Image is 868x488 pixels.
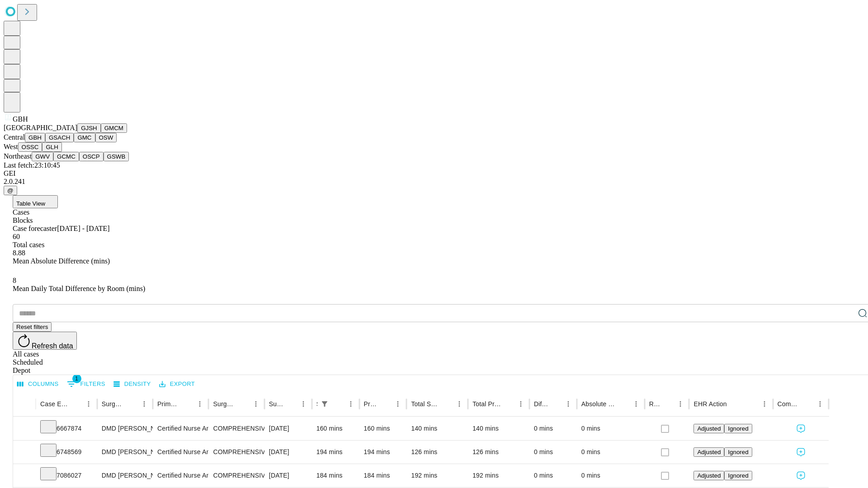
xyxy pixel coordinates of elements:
button: Sort [379,398,392,410]
div: 2.0.241 [4,178,864,186]
button: Table View [13,195,58,208]
span: [GEOGRAPHIC_DATA] [4,124,77,131]
button: Sort [125,398,138,410]
button: Sort [728,398,741,410]
span: Central [4,133,25,141]
div: Scheduled In Room Duration [316,400,317,408]
button: GJSH [77,123,101,133]
button: Menu [138,398,151,410]
button: Menu [193,398,206,410]
button: Adjusted [693,424,724,433]
span: 60 [13,233,20,240]
button: @ [4,186,17,195]
div: Surgery Date [269,400,283,408]
div: 126 mins [472,441,525,464]
button: Sort [70,398,82,410]
span: West [4,143,18,150]
div: Certified Nurse Anesthetist [157,417,204,440]
div: 6667874 [40,417,93,440]
button: Adjusted [693,447,724,457]
button: Menu [758,398,771,410]
span: @ [7,187,14,194]
span: Refresh data [32,342,73,350]
button: Menu [344,398,357,410]
button: GMC [74,133,95,142]
span: Ignored [728,425,748,432]
div: [DATE] [269,417,307,440]
button: Show filters [65,377,108,391]
div: 184 mins [364,464,402,487]
div: 0 mins [581,417,640,440]
div: COMPREHENSIVE ORAL EXAM [213,464,259,487]
div: 192 mins [472,464,525,487]
div: 184 mins [316,464,355,487]
button: Expand [18,421,31,437]
div: EHR Action [693,400,726,408]
span: Table View [16,200,45,207]
div: DMD [PERSON_NAME] R Dmd [102,441,148,464]
button: OSSC [18,142,42,152]
button: Sort [181,398,193,410]
span: Ignored [728,449,748,455]
div: Total Scheduled Duration [411,400,439,408]
div: DMD [PERSON_NAME] R Dmd [102,464,148,487]
button: Menu [562,398,575,410]
button: OSW [95,133,117,142]
button: Show filters [318,398,331,410]
div: Certified Nurse Anesthetist [157,464,204,487]
span: Total cases [13,241,44,249]
button: Expand [18,468,31,484]
span: Ignored [728,472,748,479]
div: Certified Nurse Anesthetist [157,441,204,464]
div: COMPREHENSIVE ORAL EXAM [213,417,259,440]
button: Menu [392,398,404,410]
button: Sort [332,398,344,410]
button: GWV [32,152,53,161]
div: 160 mins [364,417,402,440]
div: 0 mins [581,464,640,487]
div: 194 mins [316,441,355,464]
span: Last fetch: 23:10:45 [4,161,60,169]
div: Resolved in EHR [649,400,661,408]
div: 194 mins [364,441,402,464]
button: Refresh data [13,332,77,350]
span: Case forecaster [13,225,57,232]
div: DMD [PERSON_NAME] R Dmd [102,417,148,440]
button: Sort [661,398,674,410]
div: Surgery Name [213,400,236,408]
button: GSACH [45,133,74,142]
div: 0 mins [534,417,572,440]
button: GCMC [53,152,79,161]
div: Difference [534,400,548,408]
button: Menu [674,398,687,410]
button: GLH [42,142,61,152]
div: 126 mins [411,441,463,464]
button: Menu [250,398,262,410]
button: Export [157,377,197,391]
div: Surgeon Name [102,400,124,408]
span: Adjusted [697,425,721,432]
button: Menu [82,398,95,410]
div: 140 mins [411,417,463,440]
button: Sort [502,398,514,410]
div: Case Epic Id [40,400,69,408]
span: Mean Absolute Difference (mins) [13,257,110,265]
div: 192 mins [411,464,463,487]
div: 1 active filter [318,398,331,410]
button: Menu [630,398,642,410]
div: Absolute Difference [581,400,616,408]
div: COMPREHENSIVE ORAL EXAM [213,441,259,464]
button: Select columns [15,377,61,391]
button: OSCP [79,152,104,161]
span: 8 [13,277,16,284]
span: Reset filters [16,324,48,330]
span: GBH [13,115,28,123]
button: GMCM [101,123,127,133]
button: GBH [25,133,45,142]
button: Expand [18,445,31,460]
button: Ignored [724,424,752,433]
span: 1 [72,374,81,383]
button: Ignored [724,471,752,480]
div: 7086027 [40,464,93,487]
div: Primary Service [157,400,180,408]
